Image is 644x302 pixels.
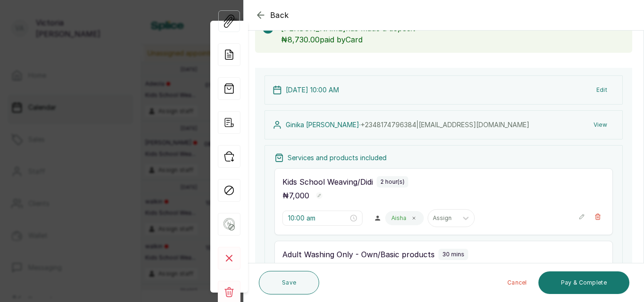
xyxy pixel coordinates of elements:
[259,271,319,294] button: Save
[442,251,464,258] p: 30 mins
[391,214,406,222] p: Aisha
[281,34,625,45] p: ₦8,730.00 paid by Card
[500,271,535,294] button: Cancel
[380,178,405,186] p: 2 hour(s)
[586,116,615,133] button: View
[282,176,373,188] p: Kids School Weaving/Didi
[286,120,529,130] p: Ginika [PERSON_NAME] ·
[288,213,348,223] input: Select time
[270,9,289,21] span: Back
[282,262,310,274] p: ₦
[282,190,309,201] p: ₦
[589,82,615,98] button: Edit
[538,271,629,294] button: Pay & Complete
[288,153,387,163] p: Services and products included
[282,249,435,260] p: Adult Washing Only - Own/Basic products
[286,85,339,95] p: [DATE] 10:00 AM
[361,121,529,129] span: +234 8174796384 | [EMAIL_ADDRESS][DOMAIN_NAME]
[289,191,309,200] span: 7,000
[255,9,289,21] button: Back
